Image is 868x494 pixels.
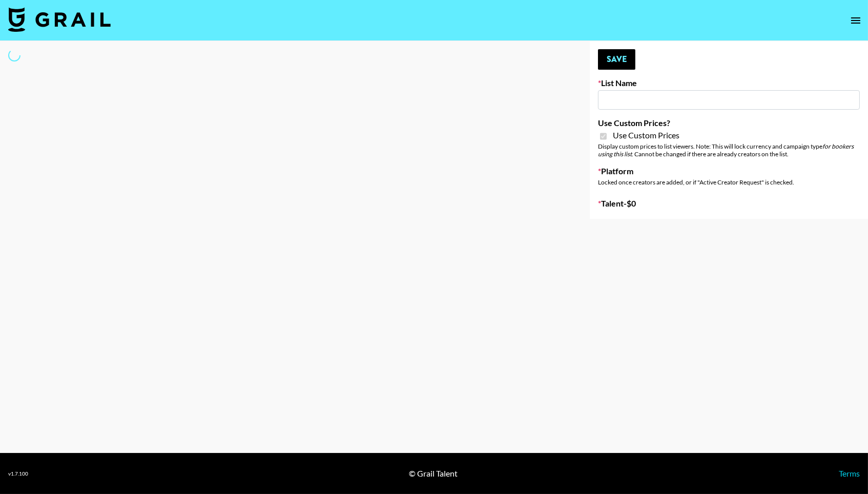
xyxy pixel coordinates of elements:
[598,166,860,176] label: Platform
[839,468,860,478] a: Terms
[8,470,28,477] div: v 1.7.100
[598,142,854,158] em: for bookers using this list
[598,49,635,70] button: Save
[613,130,679,140] span: Use Custom Prices
[598,142,860,158] div: Display custom prices to list viewers. Note: This will lock currency and campaign type . Cannot b...
[598,78,860,88] label: List Name
[409,468,458,479] div: © Grail Talent
[598,198,860,209] label: Talent - $ 0
[598,178,860,186] div: Locked once creators are added, or if "Active Creator Request" is checked.
[598,118,860,128] label: Use Custom Prices?
[845,10,866,31] button: open drawer
[8,7,111,32] img: Grail Talent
